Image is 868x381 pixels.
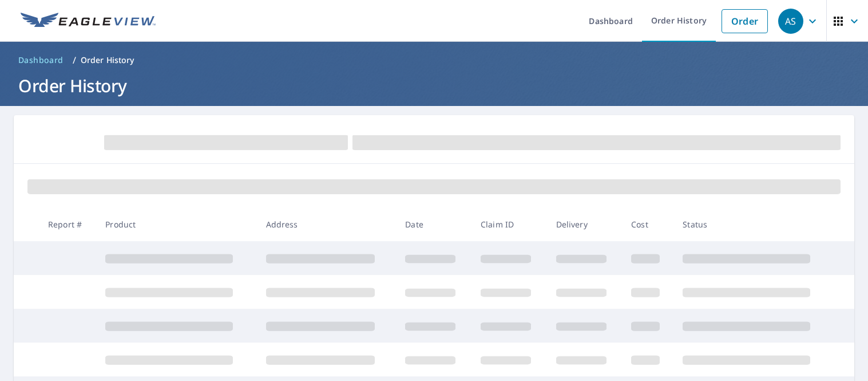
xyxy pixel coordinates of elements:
[18,54,64,66] span: Dashboard
[778,9,803,34] div: AS
[257,207,397,241] th: Address
[21,13,156,30] img: EV Logo
[547,207,623,241] th: Delivery
[39,207,96,241] th: Report #
[471,207,547,241] th: Claim ID
[396,207,471,241] th: Date
[622,207,673,241] th: Cost
[673,207,834,241] th: Status
[722,9,768,33] a: Order
[14,74,854,97] h1: Order History
[96,207,256,241] th: Product
[14,51,68,69] a: Dashboard
[73,53,76,67] li: /
[81,54,134,66] p: Order History
[14,51,854,69] nav: breadcrumb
